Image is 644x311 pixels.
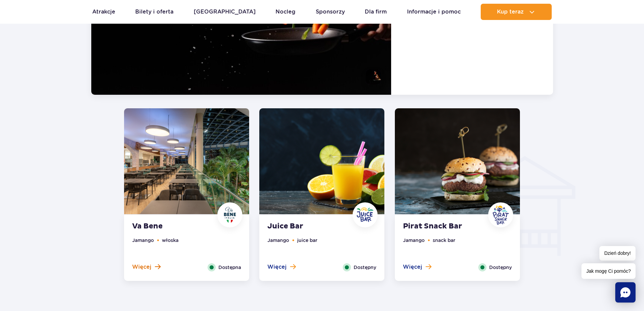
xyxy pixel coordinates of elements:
span: Dostępna [218,264,241,271]
span: Dzień dobry! [599,246,636,261]
span: Więcej [403,263,422,271]
a: [GEOGRAPHIC_DATA] [194,4,256,20]
li: Jamango [132,237,154,244]
img: Va Bene [220,205,240,225]
strong: Va Bene [132,222,214,231]
img: Pirat Snack Bar [491,205,511,225]
button: Więcej [267,263,296,271]
img: Va Bene [124,108,249,214]
li: Jamango [267,237,289,244]
a: Nocleg [276,4,295,20]
span: Kup teraz [497,9,524,15]
li: Jamango [403,237,425,244]
span: Więcej [132,263,151,271]
a: Informacje i pomoc [407,4,461,20]
button: Kup teraz [481,4,552,20]
strong: Pirat Snack Bar [403,222,485,231]
span: Dostępny [489,264,512,271]
img: Juice Bar [355,205,375,225]
a: Sponsorzy [316,4,345,20]
button: Więcej [132,263,161,271]
img: Juice Bar [259,108,384,214]
img: Pirat Snack Bar [395,108,520,214]
a: Atrakcje [92,4,115,20]
a: Dla firm [365,4,387,20]
span: Jak mogę Ci pomóc? [581,263,636,279]
li: snack bar [433,237,455,244]
a: Bilety i oferta [135,4,173,20]
strong: Juice Bar [267,222,349,231]
span: Więcej [267,263,287,271]
button: Więcej [403,263,431,271]
li: włoska [162,237,178,244]
li: juice bar [297,237,317,244]
div: Chat [615,282,636,303]
span: Dostępny [354,264,376,271]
